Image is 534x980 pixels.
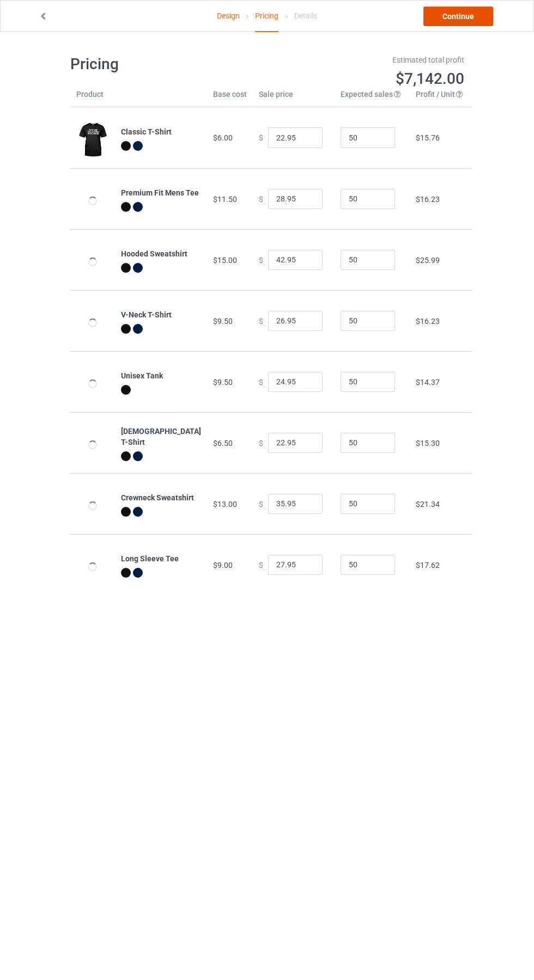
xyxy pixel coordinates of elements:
[259,316,263,325] span: $
[410,89,472,107] th: Profit / Unit
[213,439,233,448] span: $6.50
[416,256,440,265] span: $25.99
[207,89,253,107] th: Base cost
[294,1,317,31] div: Details
[213,195,237,204] span: $11.50
[121,249,187,258] b: Hooded Sweatshirt
[121,427,201,446] b: [DEMOGRAPHIC_DATA] T-Shirt
[213,500,237,509] span: $13.00
[217,1,240,31] a: Design
[121,493,194,502] b: Crewneck Sweatshirt
[213,561,233,569] span: $9.00
[259,560,263,569] span: $
[259,133,263,142] span: $
[121,371,163,380] b: Unisex Tank
[275,54,464,65] div: Estimated total profit
[213,378,233,387] span: $9.50
[70,89,115,107] th: Product
[416,378,440,387] span: $14.37
[416,195,440,204] span: $16.23
[416,500,440,509] span: $21.34
[259,194,263,203] span: $
[416,561,440,569] span: $17.62
[416,317,440,326] span: $16.23
[121,127,172,136] b: Classic T-Shirt
[70,54,260,74] h1: Pricing
[259,255,263,264] span: $
[121,554,179,563] b: Long Sleeve Tee
[416,439,440,448] span: $15.30
[253,89,335,107] th: Sale price
[121,188,199,197] b: Premium Fit Mens Tee
[213,317,233,326] span: $9.50
[416,133,440,142] span: $15.76
[396,70,464,88] span: $7,142.00
[255,1,278,32] div: Pricing
[335,89,410,107] th: Expected sales
[213,133,233,142] span: $6.00
[423,7,493,26] a: Continue
[121,310,172,319] b: V-Neck T-Shirt
[259,377,263,386] span: $
[213,256,237,265] span: $15.00
[259,499,263,508] span: $
[259,438,263,447] span: $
